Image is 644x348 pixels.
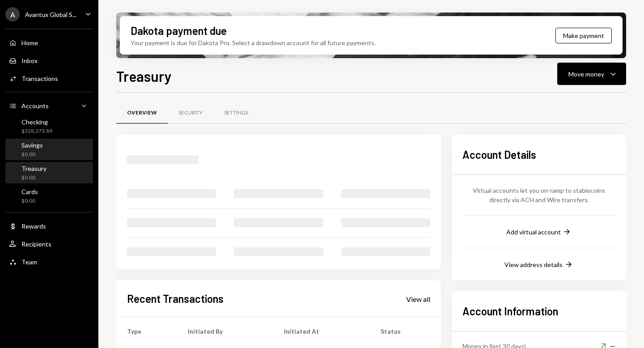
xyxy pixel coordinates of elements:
[504,260,573,270] button: View address details
[131,38,376,47] div: Your payment is due for Dakota Pro. Select a drawdown account for all future payments.
[21,127,52,135] div: $328,373.89
[5,115,93,137] a: Checking$328,373.89
[555,28,612,43] button: Make payment
[5,139,93,160] a: Savings$0.00
[21,188,38,195] div: Cards
[116,102,168,124] a: Overview
[406,295,430,304] div: View all
[116,317,177,346] th: Type
[25,11,76,18] div: Avantux Global S...
[5,52,93,68] a: Inbox
[5,70,93,86] a: Transactions
[462,304,615,318] h2: Account Information
[21,151,43,158] div: $0.00
[506,228,561,236] div: Add virtual account
[370,317,441,346] th: Status
[21,118,52,126] div: Checking
[21,240,51,248] div: Recipients
[21,141,43,149] div: Savings
[5,218,93,234] a: Rewards
[5,236,93,252] a: Recipients
[224,109,248,117] div: Settings
[21,258,37,266] div: Team
[21,174,47,182] div: $0.00
[21,39,38,47] div: Home
[5,34,93,51] a: Home
[21,75,58,82] div: Transactions
[5,254,93,270] a: Team
[178,109,203,117] div: Security
[177,317,273,346] th: Initiated By
[506,227,572,237] button: Add virtual account
[116,67,172,85] h1: Treasury
[131,23,227,38] div: Dakota payment due
[21,222,46,230] div: Rewards
[127,291,224,306] h2: Recent Transactions
[504,261,563,268] div: View address details
[406,294,430,304] a: View all
[568,69,604,79] div: Move money
[5,162,93,183] a: Treasury$0.00
[462,147,615,162] h2: Account Details
[168,102,213,124] a: Security
[273,317,370,346] th: Initiated At
[213,102,259,124] a: Settings
[5,185,93,207] a: Cards$0.00
[21,165,47,172] div: Treasury
[557,63,626,85] button: Move money
[21,57,38,64] div: Inbox
[21,102,49,110] div: Accounts
[5,7,20,21] div: A
[462,186,615,204] div: Virtual accounts let you on-ramp to stablecoins directly via ACH and Wire transfers.
[21,197,38,205] div: $0.00
[5,98,93,114] a: Accounts
[127,109,157,117] div: Overview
